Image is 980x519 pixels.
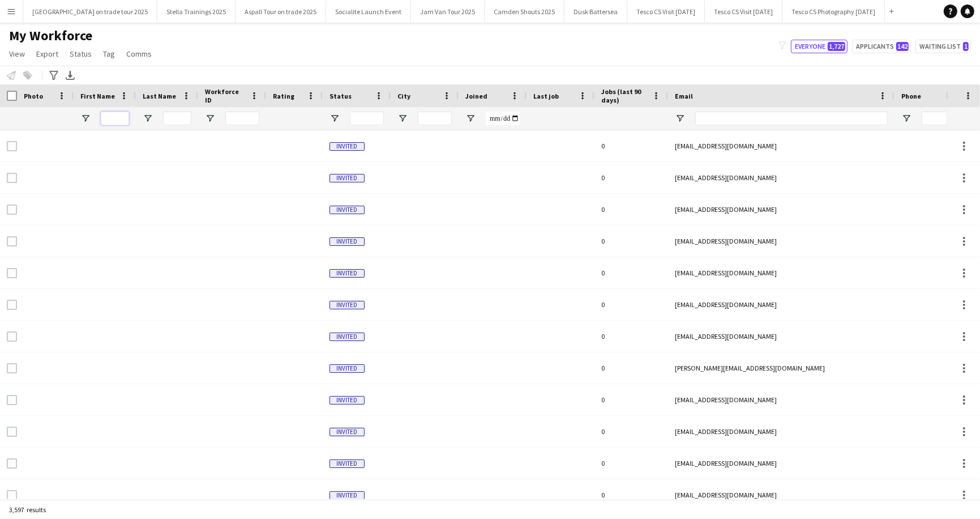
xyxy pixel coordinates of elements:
[594,257,668,288] div: 0
[896,42,909,51] span: 142
[668,384,895,415] div: [EMAIL_ADDRESS][DOMAIN_NAME]
[7,427,17,437] input: Row Selection is disabled for this row (unchecked)
[80,113,91,124] button: Open Filter Menu
[236,1,326,23] button: Aspall Tour on trade 2025
[99,46,119,61] a: Tag
[675,113,685,124] button: Open Filter Menu
[594,416,668,447] div: 0
[329,460,365,468] span: Invited
[7,458,17,469] input: Row Selection is disabled for this row (unchecked)
[329,333,365,341] span: Invited
[329,142,365,151] span: Invited
[329,396,365,405] span: Invited
[7,141,17,151] input: Row Selection is disabled for this row (unchecked)
[782,1,885,23] button: Tesco CS Photography [DATE]
[9,49,25,59] span: View
[791,40,848,53] button: Everyone1,727
[668,352,895,384] div: [PERSON_NAME][EMAIL_ADDRESS][DOMAIN_NAME]
[329,269,365,278] span: Invited
[397,113,408,124] button: Open Filter Menu
[143,113,153,124] button: Open Filter Menu
[225,112,259,125] input: Workforce ID Filter Input
[418,112,452,125] input: City Filter Input
[465,113,476,124] button: Open Filter Menu
[594,352,668,384] div: 0
[533,92,559,100] span: Last job
[7,300,17,310] input: Row Selection is disabled for this row (unchecked)
[329,92,352,100] span: Status
[668,194,895,225] div: [EMAIL_ADDRESS][DOMAIN_NAME]
[7,236,17,246] input: Row Selection is disabled for this row (unchecked)
[901,92,921,100] span: Phone
[7,363,17,373] input: Row Selection is disabled for this row (unchecked)
[601,87,648,104] span: Jobs (last 90 days)
[329,491,365,500] span: Invited
[705,1,782,23] button: Tesco CS Visit [DATE]
[9,27,92,44] span: My Workforce
[350,112,384,125] input: Status Filter Input
[329,206,365,214] span: Invited
[668,321,895,352] div: [EMAIL_ADDRESS][DOMAIN_NAME]
[7,268,17,278] input: Row Selection is disabled for this row (unchecked)
[963,42,969,51] span: 1
[411,1,485,23] button: Jam Van Tour 2025
[485,1,564,23] button: Camden Shouts 2025
[668,448,895,479] div: [EMAIL_ADDRESS][DOMAIN_NAME]
[65,46,96,61] a: Status
[326,1,411,23] button: Socialite Launch Event
[329,428,365,436] span: Invited
[122,46,156,61] a: Comms
[103,49,115,59] span: Tag
[329,237,365,246] span: Invited
[143,92,176,100] span: Last Name
[564,1,627,23] button: Dusk Battersea
[594,226,668,257] div: 0
[594,194,668,225] div: 0
[668,162,895,193] div: [EMAIL_ADDRESS][DOMAIN_NAME]
[668,226,895,257] div: [EMAIL_ADDRESS][DOMAIN_NAME]
[594,162,668,193] div: 0
[695,112,888,125] input: Email Filter Input
[668,479,895,511] div: [EMAIL_ADDRESS][DOMAIN_NAME]
[205,87,246,104] span: Workforce ID
[397,92,410,100] span: City
[163,112,191,125] input: Last Name Filter Input
[594,384,668,415] div: 0
[594,321,668,352] div: 0
[668,130,895,161] div: [EMAIL_ADDRESS][DOMAIN_NAME]
[32,46,63,61] a: Export
[7,173,17,183] input: Row Selection is disabled for this row (unchecked)
[594,289,668,320] div: 0
[70,49,92,59] span: Status
[465,92,487,100] span: Joined
[47,69,61,82] app-action-btn: Advanced filters
[668,289,895,320] div: [EMAIL_ADDRESS][DOMAIN_NAME]
[828,42,845,51] span: 1,727
[852,40,911,53] button: Applicants142
[7,490,17,500] input: Row Selection is disabled for this row (unchecked)
[157,1,236,23] button: Stella Trainings 2025
[486,112,520,125] input: Joined Filter Input
[7,395,17,405] input: Row Selection is disabled for this row (unchecked)
[5,46,29,61] a: View
[126,49,152,59] span: Comms
[329,113,340,124] button: Open Filter Menu
[273,92,294,100] span: Rating
[205,113,215,124] button: Open Filter Menu
[594,479,668,511] div: 0
[7,331,17,342] input: Row Selection is disabled for this row (unchecked)
[901,113,911,124] button: Open Filter Menu
[63,69,77,82] app-action-btn: Export XLSX
[627,1,705,23] button: Tesco CS Visit [DATE]
[23,1,157,23] button: [GEOGRAPHIC_DATA] on trade tour 2025
[329,301,365,309] span: Invited
[7,205,17,215] input: Row Selection is disabled for this row (unchecked)
[668,416,895,447] div: [EMAIL_ADDRESS][DOMAIN_NAME]
[24,92,43,100] span: Photo
[101,112,129,125] input: First Name Filter Input
[36,49,58,59] span: Export
[329,364,365,373] span: Invited
[80,92,115,100] span: First Name
[329,174,365,182] span: Invited
[594,130,668,161] div: 0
